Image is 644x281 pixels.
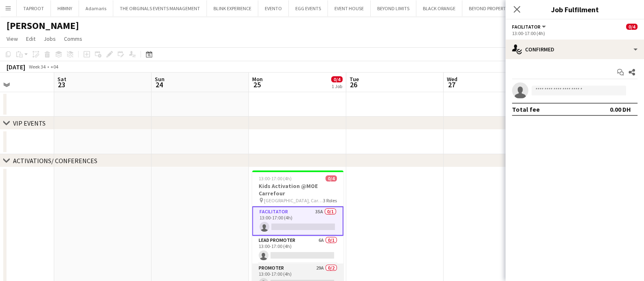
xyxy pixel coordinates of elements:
div: 1 Job [332,83,342,89]
h3: Job Fulfilment [506,4,644,15]
button: EGG EVENTS [289,0,328,16]
a: Edit [23,33,39,44]
div: [DATE] [7,63,25,71]
div: 0.00 DH [610,105,631,113]
span: Week 34 [27,64,47,70]
span: Sat [57,75,66,83]
div: 13:00-17:00 (4h) [512,30,637,36]
app-card-role: Lead Promoter6A0/113:00-17:00 (4h) [252,236,343,263]
div: ACTIVATIONS/ CONFERENCES [13,157,97,165]
span: 27 [446,80,457,89]
span: [GEOGRAPHIC_DATA], Carrefour [264,197,323,204]
app-card-role: Facilitator35A0/113:00-17:00 (4h) [252,206,343,236]
button: TAPROOT [17,0,51,16]
span: Wed [447,75,457,83]
button: BLINK EXPERIENCE [207,0,258,16]
button: BEYOND PROPERTIES/ OMNIYAT [462,0,541,16]
button: EVENTO [258,0,289,16]
button: BEYOND LIMITS [371,0,416,16]
span: 0/4 [325,175,337,181]
div: +04 [51,64,58,70]
span: 26 [348,80,359,89]
span: 25 [251,80,263,89]
button: EVENT HOUSE [328,0,371,16]
span: 23 [56,80,66,89]
span: Tue [349,75,359,83]
a: View [3,33,21,44]
span: Sun [155,75,165,83]
div: Confirmed [506,40,644,59]
h1: [PERSON_NAME] [7,20,79,32]
button: Adamaris [79,0,113,16]
a: Jobs [40,33,59,44]
span: 0/4 [331,76,343,82]
div: Total fee [512,105,540,113]
button: HRMNY [51,0,79,16]
span: Mon [252,75,263,83]
button: THE ORIGINALS EVENTS MANAGEMENT [113,0,207,16]
span: 13:00-17:00 (4h) [259,175,292,181]
span: Facilitator [512,24,541,30]
button: Facilitator [512,24,547,30]
span: 0/4 [626,24,637,30]
a: Comms [61,33,86,44]
div: VIP EVENTS [13,119,46,127]
span: 3 Roles [323,197,337,204]
span: Jobs [44,35,56,42]
span: Comms [64,35,82,42]
span: View [7,35,18,42]
span: Edit [26,35,35,42]
span: 24 [154,80,165,89]
h3: Kids Activation @MOE Carrefour [252,182,343,197]
button: BLACK ORANGE [416,0,462,16]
